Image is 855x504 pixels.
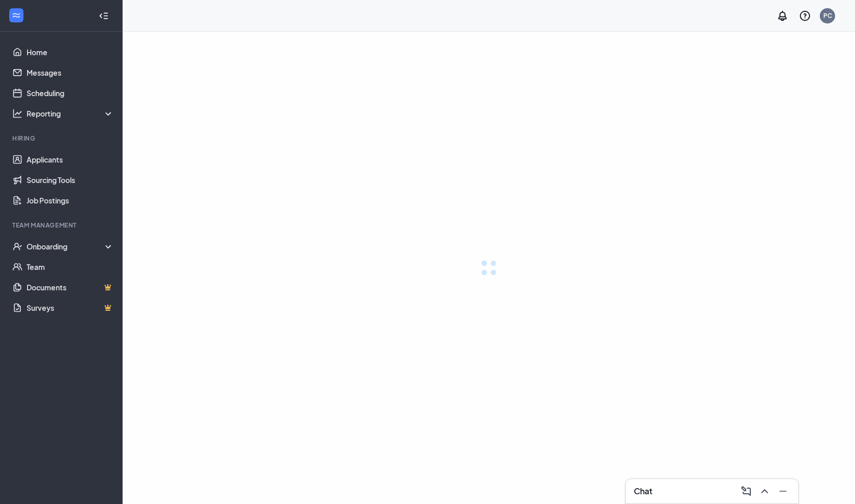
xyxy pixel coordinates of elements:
div: Team Management [12,221,112,230]
button: ChevronUp [755,483,772,499]
a: Scheduling [27,83,114,103]
a: Sourcing Tools [27,170,114,190]
svg: UserCheck [12,241,22,251]
div: Reporting [27,108,114,119]
a: Applicants [27,149,114,170]
a: Messages [27,62,114,83]
svg: ChevronUp [758,485,771,497]
svg: Notifications [776,10,789,22]
div: Hiring [12,134,112,143]
h3: Chat [634,486,652,497]
svg: Analysis [12,108,22,119]
svg: ComposeMessage [740,485,752,497]
svg: Collapse [99,11,109,21]
button: Minimize [774,483,790,499]
svg: QuestionInfo [799,10,811,22]
svg: Minimize [777,485,789,497]
div: Onboarding [27,241,114,251]
svg: WorkstreamLogo [11,10,21,20]
a: Job Postings [27,190,114,211]
a: Home [27,42,114,62]
a: SurveysCrown [27,297,114,318]
div: PC [823,11,832,20]
a: DocumentsCrown [27,277,114,297]
a: Team [27,257,114,277]
button: ComposeMessage [737,483,753,499]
